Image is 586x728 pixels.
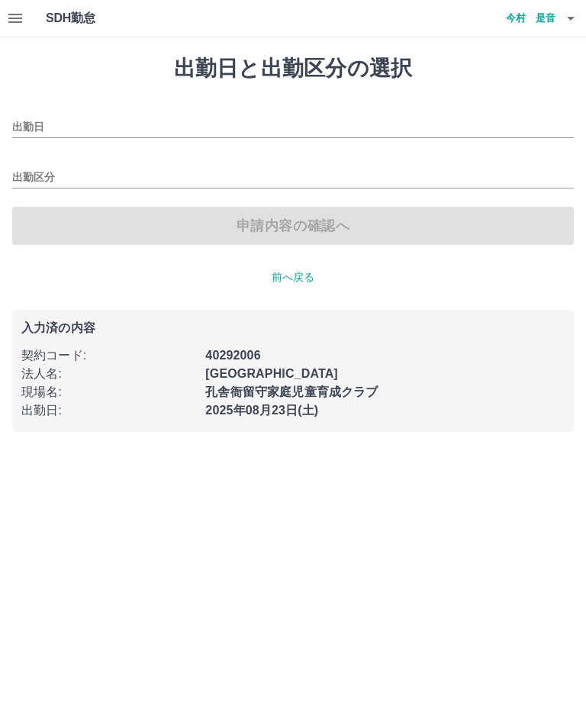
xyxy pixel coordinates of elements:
b: 2025年08月23日(土) [205,404,318,417]
p: 出勤日 : [21,401,196,420]
b: [GEOGRAPHIC_DATA] [205,367,338,380]
p: 法人名 : [21,365,196,383]
b: 孔舎衙留守家庭児童育成クラブ [205,385,378,398]
p: 前へ戻る [12,269,574,285]
p: 契約コード : [21,346,196,365]
p: 入力済の内容 [21,322,565,334]
b: 40292006 [205,349,260,362]
p: 現場名 : [21,383,196,401]
h1: 出勤日と出勤区分の選択 [12,56,574,82]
